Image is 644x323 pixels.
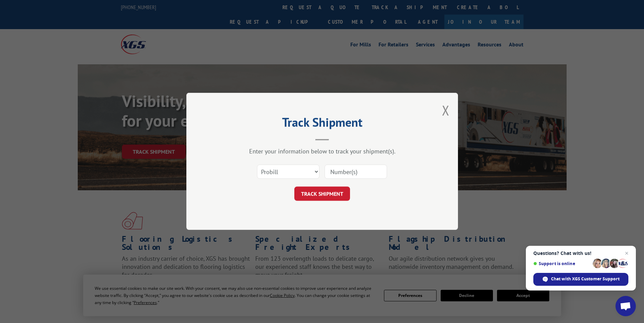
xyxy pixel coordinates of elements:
[623,249,631,257] span: Close chat
[551,276,620,282] span: Chat with XGS Customer Support
[533,273,628,286] div: Chat with XGS Customer Support
[325,165,387,179] input: Number(s)
[220,117,424,130] h2: Track Shipment
[220,148,424,155] div: Enter your information below to track your shipment(s).
[294,187,350,201] button: TRACK SHIPMENT
[533,261,590,266] span: Support is online
[615,296,636,316] div: Open chat
[533,251,628,256] span: Questions? Chat with us!
[442,101,449,119] button: Close modal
